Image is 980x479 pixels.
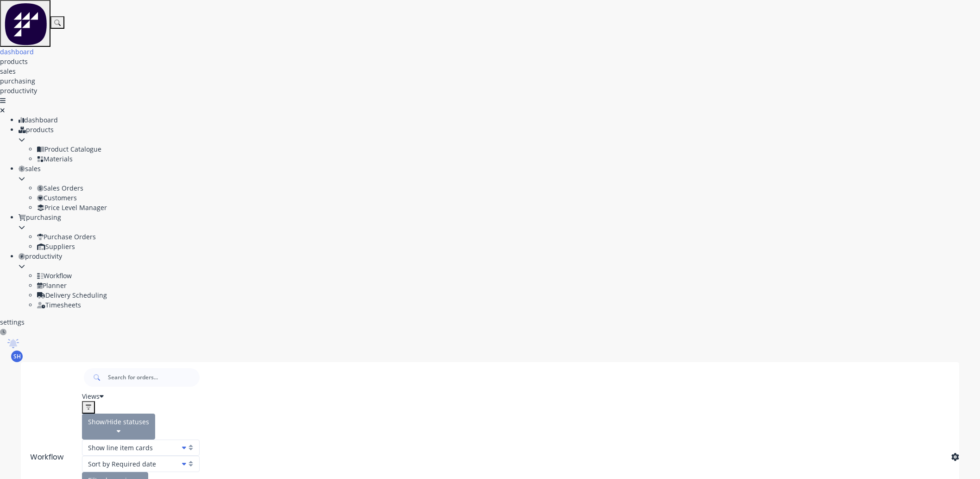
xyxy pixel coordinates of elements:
div: Planner [37,281,980,290]
input: Search for orders... [108,368,200,387]
div: products [19,125,980,134]
div: Show/Hide statuses [88,417,149,427]
div: Materials [37,154,980,164]
div: Price Level Manager [37,203,980,212]
div: Customers [37,193,980,203]
div: Purchase Orders [37,232,980,242]
span: Sort by Required date [88,459,156,469]
div: productivity [19,251,980,261]
div: Suppliers [37,242,980,251]
img: Factory [4,1,47,45]
div: Sales Orders [37,183,980,193]
div: sales [19,164,980,173]
span: Views [82,392,100,401]
div: dashboard [19,115,980,125]
span: SH [13,352,21,361]
div: Timesheets [37,300,980,310]
div: Delivery Scheduling [37,290,980,300]
div: Product Catalogue [37,144,980,154]
div: Workflow [30,452,68,463]
div: Workflow [37,271,980,281]
div: purchasing [19,212,980,222]
span: Show line item cards [88,443,153,453]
